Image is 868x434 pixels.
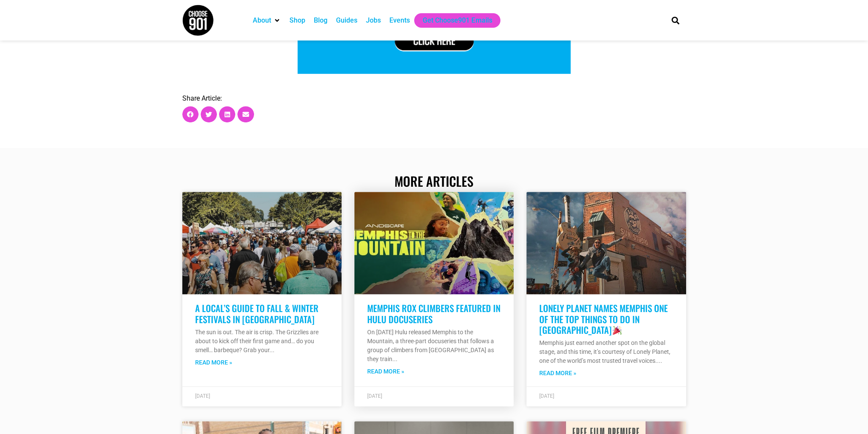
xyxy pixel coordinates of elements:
a: Lonely Planet Names Memphis One of the Top Things to Do in [GEOGRAPHIC_DATA] [539,301,668,336]
a: Events [389,15,410,26]
a: Two people jumping in front of a building with a guitar, featuring The Edge. [526,192,686,294]
a: Get Choose901 Emails [423,15,492,26]
a: Blog [314,15,327,26]
h2: More Articles [182,174,686,189]
a: Read more about Lonely Planet Names Memphis One of the Top Things to Do in North America 🎉 [539,369,576,378]
p: The sun is out. The air is crisp. The Grizzlies are about to kick off their first game and… do yo... [195,328,329,355]
a: Guides [336,15,357,26]
a: Jobs [366,15,381,26]
a: About [253,15,271,26]
div: About [248,13,285,28]
div: Share on facebook [182,106,199,122]
div: Share on email [237,106,254,122]
a: Shop [289,15,305,26]
img: 🎉 [613,326,622,335]
span: [DATE] [367,393,382,399]
div: Share on twitter [201,106,217,122]
div: Share on linkedin [219,106,235,122]
span: [DATE] [539,393,554,399]
p: Share Article: [182,95,686,102]
p: Memphis just earned another spot on the global stage, and this time, it’s courtesy of Lonely Plan... [539,339,673,365]
nav: Main nav [248,13,657,28]
a: Read more about A Local’s Guide to Fall & Winter Festivals in Memphis [195,358,232,367]
span: [DATE] [195,393,210,399]
a: Memphis Rox Climbers Featured in Hulu Docuseries [367,301,500,325]
div: Search [668,13,682,27]
a: Read more about Memphis Rox Climbers Featured in Hulu Docuseries [367,367,404,376]
p: On [DATE] Hulu released Memphis to the Mountain, a three-part docuseries that follows a group of ... [367,328,501,364]
a: A Local’s Guide to Fall & Winter Festivals in [GEOGRAPHIC_DATA] [195,301,319,325]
